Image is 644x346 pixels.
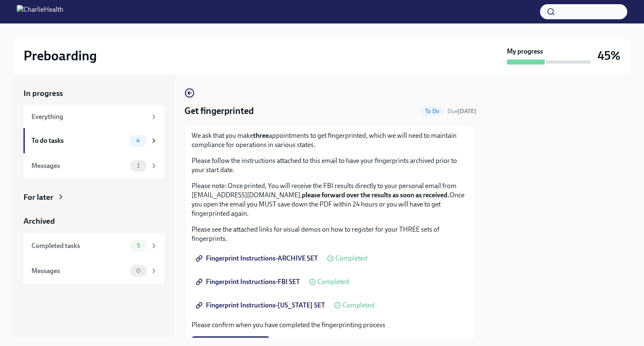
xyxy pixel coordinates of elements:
a: To do tasks4 [23,128,164,153]
div: Messages [31,161,127,170]
a: Everything [23,106,164,128]
a: Messages0 [23,258,164,284]
a: Fingerprint Instructions-ARCHIVE SET [192,250,324,267]
strong: [DATE] [458,108,476,115]
span: Fingerprint Instructions-[US_STATE] SET [197,301,325,310]
p: Please note: Once printed, You will receive the FBI results directly to your personal email from ... [192,181,469,218]
span: Completed [343,302,374,309]
p: We ask that you make appointments to get fingerprinted, which we will need to maintain compliance... [192,131,469,150]
strong: My progress [507,47,543,56]
div: Completed tasks [31,241,127,250]
span: Due [447,108,476,115]
span: 0 [131,268,145,274]
h2: Preboarding [23,47,97,64]
span: Completed [335,255,367,262]
a: Fingerprint Instructions-FBI SET [192,274,306,290]
p: Please confirm when you have completed the fingerprinting process [192,320,469,330]
h4: Get fingerprinted [184,105,254,117]
span: 4 [131,137,145,144]
strong: three [253,132,269,139]
p: Please follow the instructions attached to this email to have your fingerprints archived prior to... [192,156,469,175]
p: Please see the attached links for visual demos on how to register for your THREE sets of fingerpr... [192,225,469,243]
span: 5 [132,243,145,249]
a: Completed tasks5 [23,233,164,258]
div: Messages [31,266,127,276]
span: To Do [420,108,444,114]
strong: please forward over the results as soon as received. [302,191,449,199]
a: For later [23,192,164,203]
img: CharlieHealth [17,5,63,18]
div: For later [23,192,53,203]
div: To do tasks [31,136,127,145]
div: Everything [31,112,147,121]
span: Fingerprint Instructions-FBI SET [197,278,300,286]
span: Completed [317,279,349,285]
h3: 45% [597,48,621,63]
a: Fingerprint Instructions-[US_STATE] SET [192,297,331,314]
span: 1 [132,163,145,169]
span: September 29th, 2025 08:00 [447,107,476,115]
a: Messages1 [23,153,164,178]
a: Archived [23,216,164,227]
a: In progress [23,88,164,99]
span: Fingerprint Instructions-ARCHIVE SET [197,254,318,263]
